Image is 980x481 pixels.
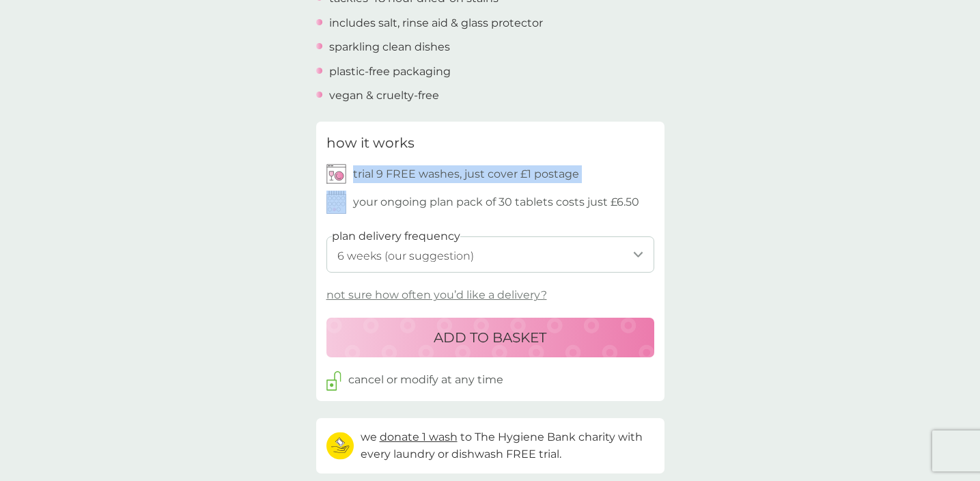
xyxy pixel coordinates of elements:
button: ADD TO BASKET [326,318,654,357]
p: trial 9 FREE washes, just cover £1 postage [353,165,579,183]
h3: how it works [326,132,415,154]
p: sparkling clean dishes [329,38,450,56]
p: not sure how often you’d like a delivery? [326,286,547,304]
span: donate 1 wash [380,430,458,443]
p: your ongoing plan pack of 30 tablets costs just £6.50 [353,193,639,211]
p: cancel or modify at any time [348,371,503,389]
p: vegan & cruelty-free [329,87,439,105]
p: ADD TO BASKET [434,327,546,348]
p: we to The Hygiene Bank charity with every laundry or dishwash FREE trial. [361,428,654,463]
p: includes salt, rinse aid & glass protector [329,14,543,32]
label: plan delivery frequency [332,228,460,245]
p: plastic-free packaging [329,63,451,81]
